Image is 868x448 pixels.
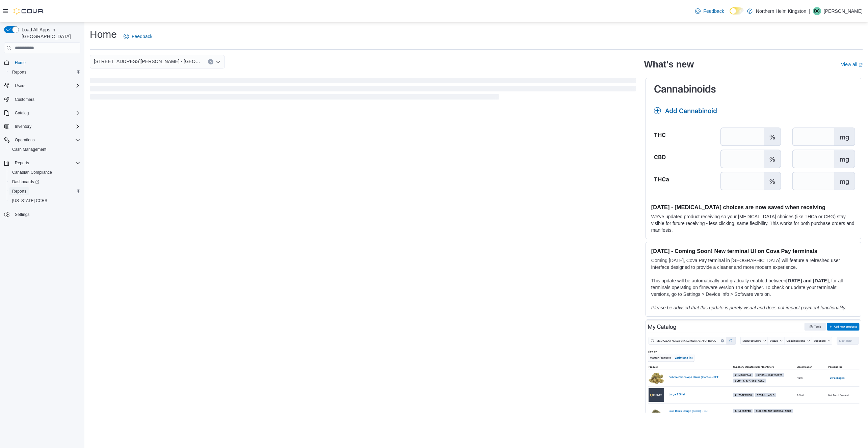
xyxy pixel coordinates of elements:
span: [STREET_ADDRESS][PERSON_NAME] - [GEOGRAPHIC_DATA] [94,57,201,65]
span: Reports [12,159,80,167]
button: Catalog [12,109,31,117]
a: Feedback [692,4,727,18]
a: Cash Management [9,145,49,153]
button: Open list of options [215,59,221,64]
button: Home [1,57,83,67]
span: Catalog [15,110,29,116]
a: View allExternal link [841,62,863,67]
button: Inventory [1,122,83,131]
a: Reports [9,68,29,76]
span: Settings [15,212,29,217]
span: Operations [15,137,35,143]
a: Dashboards [7,177,83,187]
span: Home [12,58,80,66]
a: [US_STATE] CCRS [9,197,50,205]
button: Users [1,81,83,90]
a: Feedback [121,30,155,43]
button: Reports [12,159,32,167]
button: [US_STATE] CCRS [7,196,83,205]
h1: Home [90,28,117,41]
button: Users [12,82,28,90]
span: Dashboards [12,179,39,185]
a: Dashboards [9,178,42,186]
span: Home [15,60,26,65]
p: [PERSON_NAME] [824,7,863,15]
span: Feedback [703,8,724,15]
button: Customers [1,94,83,104]
a: Home [12,59,28,67]
h3: [DATE] - [MEDICAL_DATA] choices are now saved when receiving [651,204,856,211]
a: Settings [12,211,32,219]
h3: [DATE] - Coming Soon! New terminal UI on Cova Pay terminals [651,248,856,254]
button: Inventory [12,122,34,131]
span: Reports [12,69,26,75]
button: Catalog [1,108,83,118]
span: Reports [9,187,80,195]
span: Cash Management [12,147,46,152]
a: Customers [12,95,37,104]
span: Dark Mode [730,15,730,15]
span: Customers [15,97,34,102]
span: Reports [12,189,26,194]
span: Cash Management [9,145,80,153]
input: Dark Mode [730,7,744,15]
span: Feedback [132,33,152,40]
span: Inventory [12,122,80,131]
span: Reports [15,160,29,166]
button: Operations [12,136,37,144]
p: | [809,7,810,15]
p: Coming [DATE], Cova Pay terminal in [GEOGRAPHIC_DATA] will feature a refreshed user interface des... [651,257,856,271]
button: Reports [7,67,83,77]
span: Settings [12,210,80,219]
button: Operations [1,135,83,145]
span: Washington CCRS [9,197,80,205]
button: Reports [7,187,83,196]
span: Catalog [12,109,80,117]
span: Canadian Compliance [9,168,80,176]
p: We've updated product receiving so your [MEDICAL_DATA] choices (like THCa or CBG) stay visible fo... [651,213,856,233]
a: Canadian Compliance [9,168,55,176]
span: Operations [12,136,80,144]
nav: Complex example [4,55,80,237]
span: Users [15,83,25,88]
button: Canadian Compliance [7,168,83,177]
span: Users [12,82,80,90]
span: Inventory [15,124,31,129]
em: Please be advised that this update is purely visual and does not impact payment functionality. [651,305,846,310]
button: Settings [1,209,83,219]
span: DC [814,7,820,15]
div: David Cote [813,7,821,15]
span: Reports [9,68,80,76]
span: [US_STATE] CCRS [12,198,47,203]
h2: What's new [644,59,694,70]
span: Customers [12,95,80,104]
span: Load All Apps in [GEOGRAPHIC_DATA] [19,26,80,40]
p: Northern Helm Kingston [756,7,806,15]
strong: [DATE] and [DATE] [786,278,828,283]
a: Reports [9,187,29,195]
span: Loading [90,79,636,101]
p: This update will be automatically and gradually enabled between , for all terminals operating on ... [651,277,856,298]
span: Canadian Compliance [12,170,52,175]
img: Cova [14,8,44,15]
button: Cash Management [7,145,83,154]
span: Dashboards [9,178,80,186]
button: Clear input [208,59,213,64]
button: Reports [1,158,83,168]
svg: External link [859,63,863,67]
